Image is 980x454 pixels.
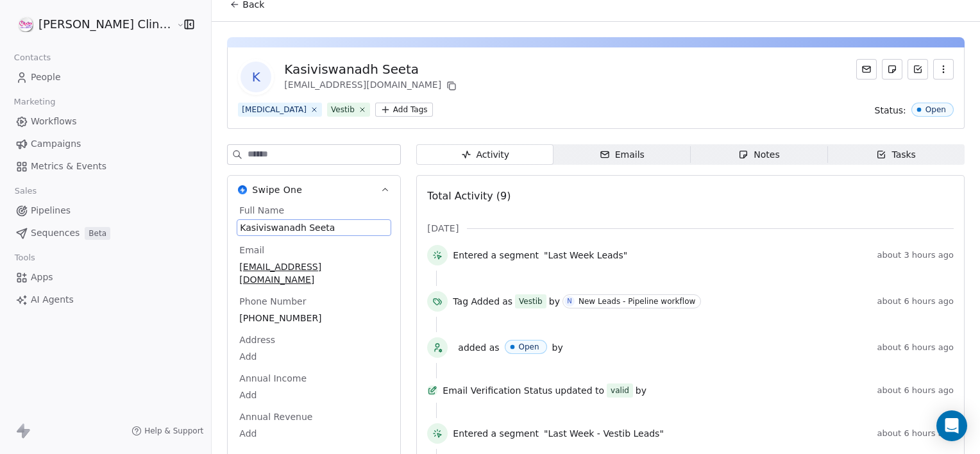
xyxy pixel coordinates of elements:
[600,148,645,162] div: Emails
[284,78,459,94] div: [EMAIL_ADDRESS][DOMAIN_NAME]
[31,271,53,284] span: Apps
[237,410,315,423] span: Annual Revenue
[240,221,388,234] span: Kasiviswanadh Seeta
[375,103,433,117] button: Add Tags
[10,200,201,221] a: Pipelines
[238,185,247,194] img: Swipe One
[237,204,287,217] span: Full Name
[10,223,201,244] a: SequencesBeta
[453,427,539,440] span: Entered a segment
[443,384,552,397] span: Email Verification Status
[936,410,967,441] div: Open Intercom Messenger
[738,148,779,162] div: Notes
[8,92,61,112] span: Marketing
[252,183,302,196] span: Swipe One
[239,427,389,440] span: Add
[31,204,71,217] span: Pipelines
[85,227,110,240] span: Beta
[877,385,954,396] span: about 6 hours ago
[10,111,201,132] a: Workflows
[239,312,389,324] span: [PHONE_NUMBER]
[10,156,201,177] a: Metrics & Events
[10,133,201,155] a: Campaigns
[239,350,389,363] span: Add
[241,62,271,92] span: K
[876,148,916,162] div: Tasks
[228,176,400,204] button: Swipe OneSwipe One
[9,181,42,201] span: Sales
[579,297,695,306] div: New Leads - Pipeline workflow
[544,427,664,440] span: "Last Week - Vestib Leads"
[10,67,201,88] a: People
[131,426,203,436] a: Help & Support
[877,250,954,260] span: about 3 hours ago
[427,222,459,235] span: [DATE]
[453,249,539,262] span: Entered a segment
[877,296,954,307] span: about 6 hours ago
[18,17,33,32] img: RASYA-Clinic%20Circle%20icon%20Transparent.png
[549,295,560,308] span: by
[31,71,61,84] span: People
[555,384,604,397] span: updated to
[38,16,173,33] span: [PERSON_NAME] Clinic External
[552,341,563,354] span: by
[458,341,499,354] span: added as
[9,248,40,267] span: Tools
[239,260,389,286] span: [EMAIL_ADDRESS][DOMAIN_NAME]
[611,384,629,397] div: valid
[31,115,77,128] span: Workflows
[519,342,539,351] div: Open
[15,13,167,35] button: [PERSON_NAME] Clinic External
[453,295,500,308] span: Tag Added
[237,295,308,308] span: Phone Number
[31,160,106,173] span: Metrics & Events
[519,296,543,307] div: Vestib
[237,372,309,385] span: Annual Income
[925,105,946,114] div: Open
[544,249,627,262] span: "Last Week Leads"
[331,104,355,115] div: Vestib
[877,342,954,353] span: about 6 hours ago
[237,244,267,256] span: Email
[237,333,278,346] span: Address
[31,293,74,307] span: AI Agents
[242,104,307,115] div: [MEDICAL_DATA]
[636,384,646,397] span: by
[10,289,201,310] a: AI Agents
[427,190,511,202] span: Total Activity (9)
[239,389,389,401] span: Add
[284,60,459,78] div: Kasiviswanadh Seeta
[10,267,201,288] a: Apps
[8,48,56,67] span: Contacts
[875,104,906,117] span: Status:
[144,426,203,436] span: Help & Support
[31,137,81,151] span: Campaigns
[31,226,80,240] span: Sequences
[502,295,512,308] span: as
[567,296,572,307] div: N
[877,428,954,439] span: about 6 hours ago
